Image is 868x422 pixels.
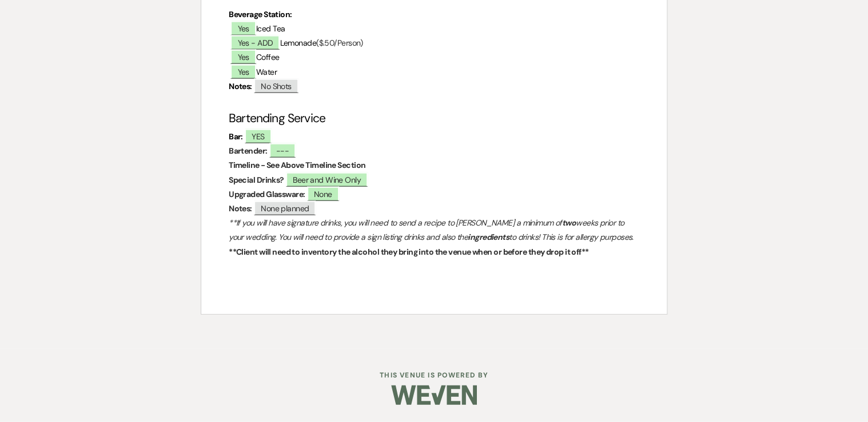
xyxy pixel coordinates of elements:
span: Yes - ADD [230,35,280,50]
img: Weven Logo [391,375,477,415]
span: Coffee [256,52,280,62]
span: No Shots [254,79,298,93]
span: Iced Tea [256,23,285,34]
span: Water [256,67,277,77]
em: to drinks! This is for allergy purposes. [509,232,634,242]
em: **If you will have signature drinks, you will need to send a recipe to [PERSON_NAME] a minimum of [229,218,562,228]
strong: Special Drinks? [229,175,284,185]
strong: Beverage Station: [229,9,292,19]
strong: Bar: [229,131,243,142]
span: --- [269,143,296,158]
strong: **Client will need to inventory the alcohol they bring into the venue when or before they drop it... [229,247,588,257]
strong: Notes: [229,81,252,91]
span: Bartending Service [229,110,325,126]
strong: Bartender: [229,146,267,156]
p: ($.50/Person) [229,36,639,50]
span: Yes [230,21,256,35]
strong: Notes: [229,203,252,214]
span: Yes [230,50,256,64]
span: None [307,187,339,201]
strong: Upgraded Glassware: [229,189,305,199]
span: Beer and Wine Only [286,172,368,187]
span: Yes [230,65,256,79]
span: None planned [254,201,316,215]
em: two [562,218,576,228]
strong: Timeline - See Above Timeline Section [229,160,365,170]
em: ingredients [468,232,509,242]
span: YES [245,129,271,143]
span: Lemonade [280,38,316,48]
